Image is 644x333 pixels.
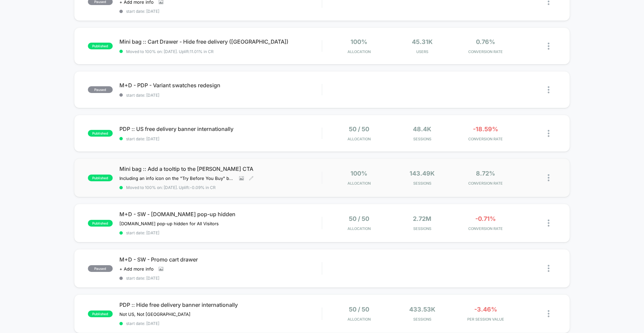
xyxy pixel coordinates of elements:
[475,215,496,222] span: -0.71%
[119,221,219,226] span: [DOMAIN_NAME] pop-up hidden for All Visitors
[349,126,369,133] span: 50 / 50
[548,265,549,272] img: close
[548,130,549,137] img: close
[548,86,549,93] img: close
[412,38,433,45] span: 45.31k
[88,175,113,181] span: published
[88,311,113,317] span: published
[392,181,452,186] span: Sessions
[119,230,322,235] span: start date: [DATE]
[548,220,549,227] img: close
[413,126,431,133] span: 48.4k
[88,265,113,272] span: paused
[548,174,549,181] img: close
[119,266,154,272] span: + Add more info
[347,226,371,231] span: Allocation
[119,301,322,308] span: PDP :: Hide free delivery banner internationally
[455,181,516,186] span: CONVERSION RATE
[119,211,322,218] span: M+D - SW - [DOMAIN_NAME] pop-up hidden
[347,317,371,322] span: Allocation
[548,310,549,317] img: close
[392,137,452,141] span: Sessions
[126,49,214,54] span: Moved to 100% on: [DATE] . Uplift: 11.01% in CR
[347,137,371,141] span: Allocation
[476,170,495,177] span: 8.72%
[351,170,367,177] span: 100%
[88,86,113,93] span: paused
[119,165,322,172] span: Mini bag :: Add a tooltip to the [PERSON_NAME] CTA
[392,49,452,54] span: Users
[455,317,516,322] span: PER SESSION VALUE
[88,43,113,49] span: published
[119,9,322,14] span: start date: [DATE]
[392,317,452,322] span: Sessions
[119,136,322,141] span: start date: [DATE]
[119,38,322,45] span: Mini bag :: Cart Drawer - Hide free delivery ([GEOGRAPHIC_DATA])
[347,49,371,54] span: Allocation
[413,215,431,222] span: 2.72M
[473,126,498,133] span: -18.59%
[410,170,435,177] span: 143.49k
[455,49,516,54] span: CONVERSION RATE
[392,226,452,231] span: Sessions
[119,82,322,89] span: M+D - PDP - Variant swatches redesign
[119,126,322,132] span: PDP :: US free delivery banner internationally
[455,226,516,231] span: CONVERSION RATE
[119,276,322,281] span: start date: [DATE]
[455,137,516,141] span: CONVERSION RATE
[119,321,322,326] span: start date: [DATE]
[349,306,369,313] span: 50 / 50
[474,306,497,313] span: -3.46%
[88,130,113,137] span: published
[119,312,191,317] span: Not US, Not [GEOGRAPHIC_DATA]
[126,185,216,190] span: Moved to 100% on: [DATE] . Uplift: -0.09% in CR
[119,256,322,263] span: M+D - SW - Promo cart drawer
[548,43,549,50] img: close
[409,306,435,313] span: 433.53k
[119,93,322,98] span: start date: [DATE]
[351,38,367,45] span: 100%
[349,215,369,222] span: 50 / 50
[476,38,495,45] span: 0.76%
[88,220,113,227] span: published
[347,181,371,186] span: Allocation
[119,176,234,181] span: Including an info icon on the "Try Before You Buy" button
